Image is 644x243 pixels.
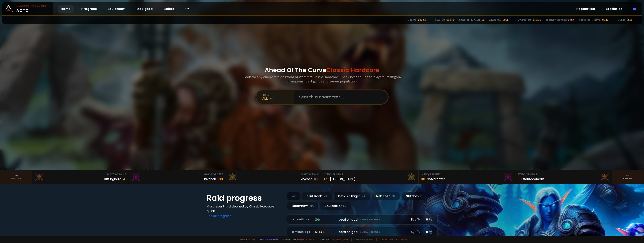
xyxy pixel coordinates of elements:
[517,173,609,177] div: Equipment
[601,18,608,22] div: 10940
[627,18,632,22] div: 7538
[260,238,275,241] a: Report a bug
[131,173,223,177] div: Mak'Gora
[249,238,255,241] a: a fan
[262,93,294,96] div: realm
[517,177,522,182] div: 88
[399,238,409,241] a: Consent
[287,192,300,200] div: All
[297,90,383,104] input: Search a character...
[330,177,355,181] div: [PERSON_NAME]
[242,75,402,83] h3: Look for any characters on World of Warcraft Classic Hardcore. Check best equipped players, mak'g...
[361,194,365,198] small: NA
[280,238,316,241] span: Support me,
[287,202,318,210] div: Doomhowl
[324,173,328,176] span: # 1
[300,177,313,181] div: Rîvench
[603,5,626,13] a: Statistics
[265,66,379,75] h1: Ahead Of The Curve
[517,173,522,176] span: # 3
[58,5,74,13] a: Home
[392,194,395,198] small: EU
[546,18,567,22] div: Recently scanned
[372,192,400,200] div: Nek'Rosh
[333,238,349,241] a: [DOMAIN_NAME]
[503,18,509,22] div: 2062
[320,202,351,210] div: Soulseeker
[435,18,445,22] div: Level 60
[207,192,283,204] h1: Raid progress
[228,173,319,177] div: Mak'Gora
[446,18,454,22] div: 66478
[579,18,600,22] div: Active last 7 days
[322,170,418,184] a: #1Equipment89[PERSON_NAME]
[421,177,425,182] div: 88
[459,18,480,22] div: In the last 12 hours
[287,215,438,225] a: a month agozgpetri on godDefias Pillager8 /90
[568,18,574,22] div: 3464
[401,192,428,200] div: Stitches
[523,177,544,181] div: Sourceoheals
[123,177,126,182] div: 41
[78,5,100,13] a: Progress
[518,18,531,22] div: Characters
[225,170,322,184] a: Mak'Gora#1Rîvench100
[122,173,126,176] span: # 3
[219,173,223,176] span: # 2
[333,192,370,200] div: Defias Pillager
[421,173,425,176] span: # 2
[262,96,294,101] div: All
[418,18,426,22] div: 206162
[287,227,438,237] a: a month agoroaqpetri on godDefias Pillager5 /60
[324,173,416,177] div: Equipment
[207,204,283,214] h4: Most recent raid cleaned by Classic Hardcore guilds
[351,238,374,241] span: v. d752d5 - production
[573,5,598,13] a: Population
[316,173,319,176] span: # 1
[489,18,501,22] div: Almost 60
[408,18,417,22] div: Deaths
[380,238,387,241] a: Terms
[314,177,319,182] div: 100
[515,170,612,184] a: #3Equipment88Sourceoheals
[482,18,485,22] div: 23
[218,177,223,182] div: 100
[129,170,225,184] a: Mak'Gora#2Rivench100
[204,177,216,181] div: Rivench
[104,177,121,181] div: Hittinghard
[326,66,379,74] span: Classic Hardcore
[427,177,445,181] div: Notafreezer
[421,173,513,177] div: Equipment
[310,204,314,208] small: NA
[419,170,515,184] a: #2Equipment88Notafreezer
[302,192,332,200] div: Skull Rock
[238,238,255,241] span: Made by
[420,194,424,198] small: EU
[318,238,349,241] span: Checkout
[105,5,129,13] a: Equipment
[618,18,625,22] div: Guilds
[323,194,327,198] small: NA
[207,214,231,218] a: See all progress
[133,5,156,13] a: Mak'gora
[16,4,47,8] small: Classic Hardcore
[2,2,53,15] a: Classic HardcoreAOTC
[32,170,129,184] a: Mak'Gora#3Hittinghard41
[160,5,177,13] a: Guilds
[389,238,397,241] a: Privacy
[343,204,346,208] small: EU
[34,173,126,177] div: Mak'Gora
[324,177,328,182] div: 89
[533,18,541,22] div: 846175
[612,170,644,184] a: Seeranking
[16,4,47,13] span: AOTC
[297,238,316,241] a: Buy me a coffee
